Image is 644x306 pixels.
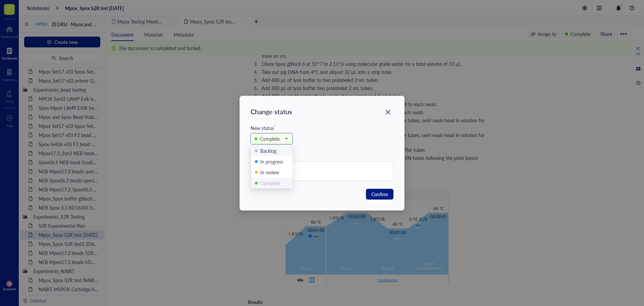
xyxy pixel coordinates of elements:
[251,107,394,116] div: Change status
[260,179,280,187] div: Complete
[251,124,394,132] div: New status
[260,169,279,176] div: In review
[260,158,283,165] div: In progress
[383,107,393,118] button: Close
[260,147,276,155] div: Backlog
[260,135,280,142] div: Complete
[251,152,394,160] div: Comment
[383,108,393,116] span: Close
[371,190,388,198] span: Confirm
[366,189,393,200] button: Confirm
